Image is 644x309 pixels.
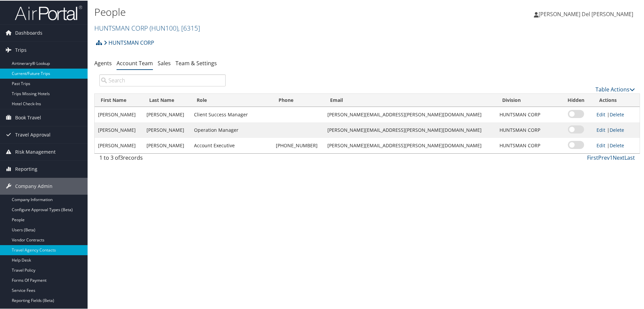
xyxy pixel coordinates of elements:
[95,137,143,153] td: [PERSON_NAME]
[324,93,496,106] th: Email: activate to sort column ascending
[610,142,624,148] a: Delete
[324,137,496,153] td: [PERSON_NAME][EMAIL_ADDRESS][PERSON_NAME][DOMAIN_NAME]
[143,122,191,137] td: [PERSON_NAME]
[15,177,53,194] span: Company Admin
[117,59,153,66] a: Account Team
[597,111,605,117] a: Edit
[324,106,496,122] td: [PERSON_NAME][EMAIL_ADDRESS][PERSON_NAME][DOMAIN_NAME]
[191,93,272,106] th: Role: activate to sort column ascending
[324,122,496,137] td: [PERSON_NAME][EMAIL_ADDRESS][PERSON_NAME][DOMAIN_NAME]
[95,122,143,137] td: [PERSON_NAME]
[95,93,143,106] th: First Name: activate to sort column ascending
[94,59,112,66] a: Agents
[15,160,37,177] span: Reporting
[593,137,640,153] td: |
[191,137,272,153] td: Account Executive
[158,59,171,66] a: Sales
[598,153,610,161] a: Prev
[94,23,200,32] a: HUNTSMAN CORP
[15,4,82,20] img: airportal-logo.png
[610,153,613,161] a: 1
[15,109,41,125] span: Book Travel
[272,137,324,153] td: [PHONE_NUMBER]
[191,122,272,137] td: Operation Manager
[178,23,200,32] span: , [ 6315 ]
[593,93,640,106] th: Actions
[496,93,559,106] th: Division: activate to sort column ascending
[496,122,559,137] td: HUNTSMAN CORP
[534,3,640,24] a: [PERSON_NAME] Del [PERSON_NAME]
[610,126,624,132] a: Delete
[104,35,154,49] a: HUNTSMAN CORP
[610,111,624,117] a: Delete
[143,93,191,106] th: Last Name: activate to sort column ascending
[15,143,56,160] span: Risk Management
[624,153,635,161] a: Last
[593,122,640,137] td: |
[15,126,51,143] span: Travel Approval
[95,106,143,122] td: [PERSON_NAME]
[175,59,217,66] a: Team & Settings
[613,153,624,161] a: Next
[496,137,559,153] td: HUNTSMAN CORP
[191,106,272,122] td: Client Success Manager
[143,137,191,153] td: [PERSON_NAME]
[559,93,593,106] th: Hidden: activate to sort column ascending
[587,153,598,161] a: First
[597,142,605,148] a: Edit
[593,106,640,122] td: |
[15,24,42,41] span: Dashboards
[143,106,191,122] td: [PERSON_NAME]
[99,74,226,86] input: Search
[539,10,633,17] span: [PERSON_NAME] Del [PERSON_NAME]
[120,153,123,161] span: 3
[595,85,635,92] a: Table Actions
[94,4,458,18] h1: People
[150,23,178,32] span: ( HUN100 )
[597,126,605,132] a: Edit
[496,106,559,122] td: HUNTSMAN CORP
[15,41,27,58] span: Trips
[272,93,324,106] th: Phone
[99,153,226,164] div: 1 to 3 of records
